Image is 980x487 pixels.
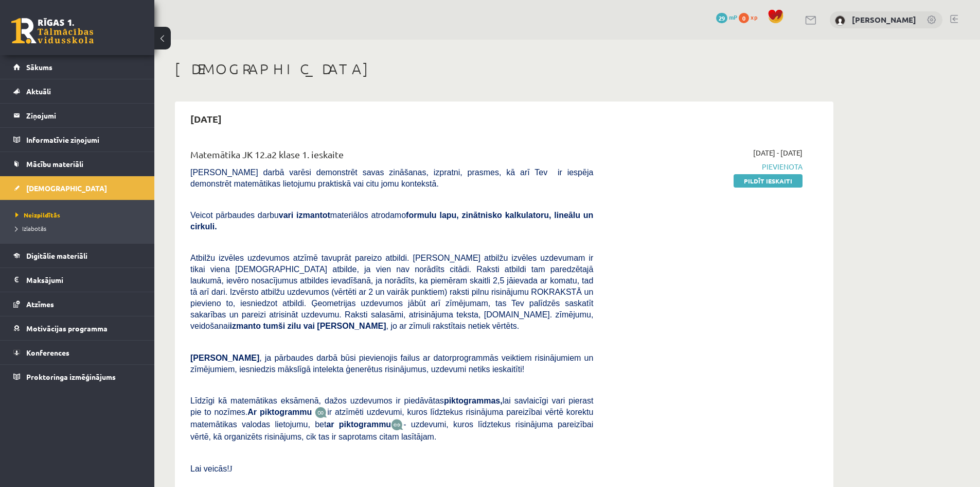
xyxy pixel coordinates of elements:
[13,176,141,200] a: [DEMOGRAPHIC_DATA]
[13,365,141,389] a: Proktoringa izmēģinājums
[26,104,141,127] legend: Ziņojumi
[190,396,593,416] span: Līdzīgi kā matemātikas eksāmenā, dažos uzdevumos ir piedāvātas lai savlaicīgi vari pierast pie to...
[190,408,593,429] span: ir atzīmēti uzdevumi, kuros līdztekus risinājuma pareizībai vērtē korektu matemātikas valodas lie...
[835,15,845,26] img: Milāna Nāgele
[230,322,261,330] b: izmanto
[326,420,391,429] b: ar piktogrammu
[190,211,593,231] b: formulu lapu, zinātnisko kalkulatoru, lineālu un cirkuli.
[190,168,593,188] span: [PERSON_NAME] darbā varēsi demonstrēt savas zināšanas, izpratni, prasmes, kā arī Tev ir iespēja d...
[190,254,593,330] span: Atbilžu izvēles uzdevumos atzīmē tavuprāt pareizo atbildi. [PERSON_NAME] atbilžu izvēles uzdevuma...
[15,224,144,233] a: Izlabotās
[13,316,141,340] a: Motivācijas programma
[26,348,69,357] span: Konferences
[13,128,141,152] a: Informatīvie ziņojumi
[13,244,141,267] a: Digitālie materiāli
[190,147,593,166] div: Matemātika JK 12.a2 klase 1. ieskaite
[279,211,330,220] b: vari izmantot
[13,55,141,79] a: Sākums
[190,354,593,374] span: , ja pārbaudes darbā būsi pievienojis failus ar datorprogrammās veiktiem risinājumiem un zīmējumi...
[734,174,803,188] a: Pildīt ieskaiti
[852,14,916,25] a: [PERSON_NAME]
[729,13,737,21] span: mP
[26,372,116,381] span: Proktoringa izmēģinājums
[26,251,87,260] span: Digitālie materiāli
[190,464,229,473] span: Lai veicās!
[15,210,144,220] a: Neizpildītās
[190,211,593,231] span: Veicot pārbaudes darbu materiālos atrodamo
[26,62,52,72] span: Sākums
[263,322,386,330] b: tumši zilu vai [PERSON_NAME]
[391,419,403,431] img: wKvN42sLe3LLwAAAABJRU5ErkJggg==
[247,408,312,416] b: Ar piktogrammu
[180,107,232,131] h2: [DATE]
[26,268,141,292] legend: Maksājumi
[26,159,83,169] span: Mācību materiāli
[751,13,757,21] span: xp
[739,13,749,23] span: 0
[26,324,108,333] span: Motivācijas programma
[15,224,46,232] span: Izlabotās
[26,299,54,309] span: Atzīmes
[26,183,107,193] span: [DEMOGRAPHIC_DATA]
[716,13,727,23] span: 29
[13,152,141,176] a: Mācību materiāli
[739,13,762,21] a: 0 xp
[716,13,737,21] a: 29 mP
[26,87,51,96] span: Aktuāli
[11,18,94,44] a: Rīgas 1. Tālmācības vidusskola
[444,396,503,405] b: piktogrammas,
[15,211,60,219] span: Neizpildītās
[753,147,803,158] span: [DATE] - [DATE]
[13,268,141,292] a: Maksājumi
[13,104,141,127] a: Ziņojumi
[190,354,259,362] span: [PERSON_NAME]
[229,464,233,473] span: J
[26,128,141,152] legend: Informatīvie ziņojumi
[315,407,327,418] img: JfuEzvunn4EvwAAAAASUVORK5CYII=
[13,79,141,103] a: Aktuāli
[13,292,141,316] a: Atzīmes
[609,161,803,172] span: Pievienota
[13,341,141,364] a: Konferences
[175,60,833,78] h1: [DEMOGRAPHIC_DATA]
